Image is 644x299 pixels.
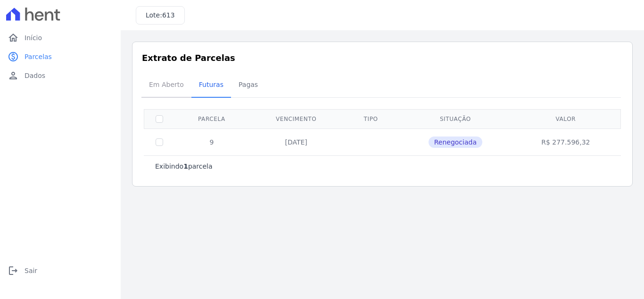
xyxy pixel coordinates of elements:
[8,70,19,81] i: person
[8,32,19,43] i: home
[249,109,344,128] th: Vencimento
[142,51,623,64] h3: Extrato de Parcelas
[343,109,398,128] th: Tipo
[25,71,45,80] span: Dados
[174,109,249,128] th: Parcela
[193,75,229,94] span: Futuras
[249,128,344,155] td: [DATE]
[141,73,191,98] a: Em Aberto
[146,10,175,20] h3: Lote:
[8,265,19,276] i: logout
[429,137,482,148] span: Renegociada
[512,109,619,128] th: Valor
[398,109,512,128] th: Situação
[4,261,117,280] a: logoutSair
[174,128,249,155] td: 9
[25,266,37,275] span: Sair
[25,52,52,61] span: Parcelas
[191,73,231,98] a: Futuras
[25,33,42,43] span: Início
[231,73,265,98] a: Pagas
[143,75,190,94] span: Em Aberto
[233,75,264,94] span: Pagas
[162,11,175,19] span: 613
[4,66,117,85] a: personDados
[155,162,213,171] p: Exibindo parcela
[183,162,188,170] b: 1
[4,28,117,47] a: homeInício
[512,128,619,155] td: R$ 277.596,32
[8,51,19,62] i: paid
[4,47,117,66] a: paidParcelas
